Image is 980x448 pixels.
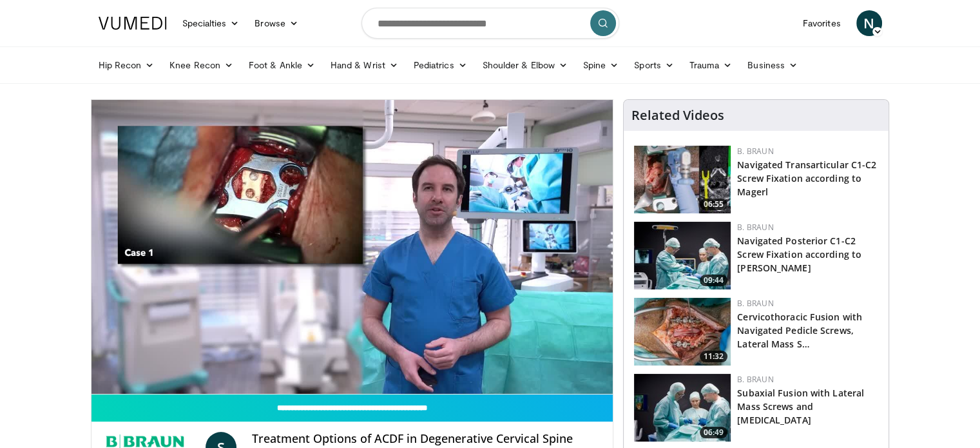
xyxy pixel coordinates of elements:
[162,52,241,78] a: Knee Recon
[634,298,731,365] a: 11:32
[856,10,882,36] a: N
[631,108,724,123] h4: Related Videos
[247,10,306,36] a: Browse
[406,52,475,78] a: Pediatrics
[737,311,862,350] a: Cervicothoracic Fusion with Navigated Pedicle Screws, Lateral Mass S…
[740,52,805,78] a: Business
[252,432,602,446] h4: Treatment Options of ACDF in Degenerative Cervical Spine
[700,427,727,438] span: 06:49
[91,100,613,394] video-js: Video Player
[795,10,849,36] a: Favorites
[361,8,619,39] input: Search topics, interventions
[91,52,162,78] a: Hip Recon
[682,52,740,78] a: Trauma
[634,374,731,442] a: 06:49
[737,146,773,157] a: B. Braun
[99,17,167,30] img: VuMedi Logo
[575,52,626,78] a: Spine
[737,298,773,309] a: B. Braun
[700,199,727,210] span: 06:55
[737,387,864,426] a: Subaxial Fusion with Lateral Mass Screws and [MEDICAL_DATA]
[737,159,876,198] a: Navigated Transarticular C1-C2 Screw Fixation according to Magerl
[634,298,731,365] img: 48a1d132-3602-4e24-8cc1-5313d187402b.jpg.150x105_q85_crop-smart_upscale.jpg
[634,146,731,213] img: f8410e01-fc31-46c0-a1b2-4166cf12aee9.jpg.150x105_q85_crop-smart_upscale.jpg
[241,52,323,78] a: Foot & Ankle
[737,235,861,274] a: Navigated Posterior C1-C2 Screw Fixation according to [PERSON_NAME]
[634,374,731,442] img: d7edaa70-cf86-4a85-99b9-dc038229caed.jpg.150x105_q85_crop-smart_upscale.jpg
[634,146,731,213] a: 06:55
[634,222,731,289] a: 09:44
[737,222,773,233] a: B. Braun
[475,52,575,78] a: Shoulder & Elbow
[626,52,682,78] a: Sports
[175,10,247,36] a: Specialties
[700,275,727,286] span: 09:44
[634,222,731,289] img: 14c2e441-0343-4af7-a441-cf6cc92191f7.jpg.150x105_q85_crop-smart_upscale.jpg
[737,374,773,385] a: B. Braun
[323,52,406,78] a: Hand & Wrist
[700,351,727,362] span: 11:32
